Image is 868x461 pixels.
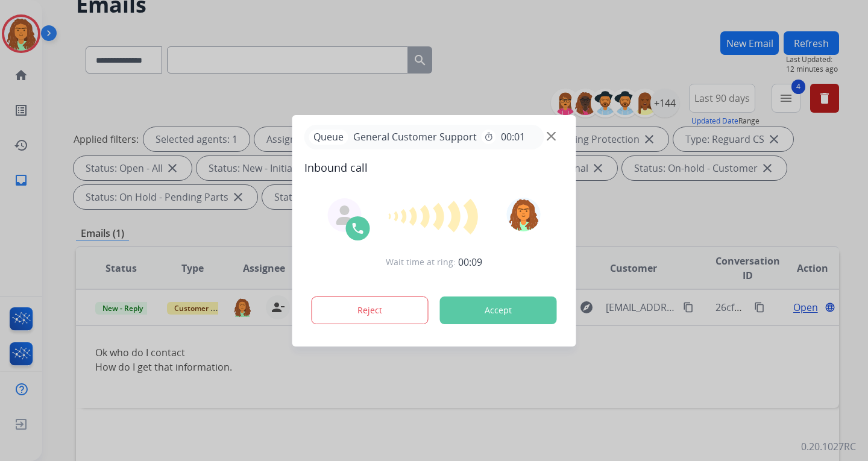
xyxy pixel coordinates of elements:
mat-icon: timer [484,132,494,142]
p: 0.20.1027RC [801,439,856,454]
button: Accept [440,296,557,324]
span: Wait time at ring: [386,256,456,268]
img: avatar [506,198,540,231]
img: close-button [547,131,556,140]
img: agent-avatar [335,205,354,225]
span: General Customer Support [348,130,482,144]
span: 00:09 [458,255,482,269]
img: call-icon [351,221,365,236]
span: Inbound call [304,159,564,176]
p: Queue [309,130,348,145]
button: Reject [312,296,429,324]
span: 00:01 [501,130,525,144]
